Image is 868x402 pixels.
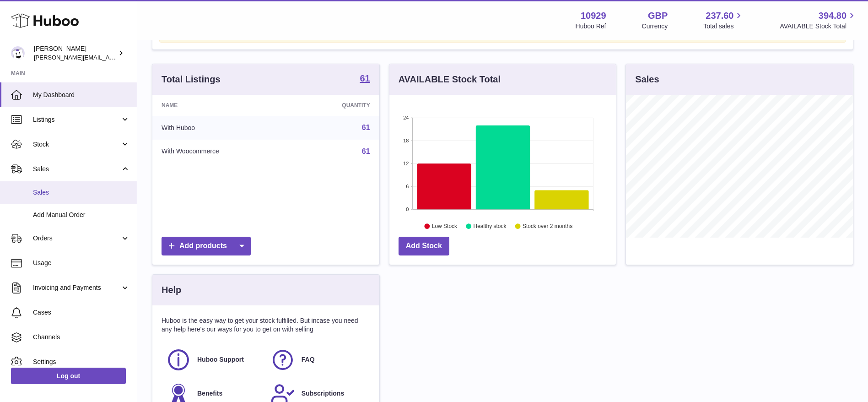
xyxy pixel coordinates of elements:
[706,10,733,22] span: 237.60
[162,316,370,334] p: Huboo is the easy way to get your stock fulfilled. But incase you need any help here's our ways f...
[406,206,409,212] text: 0
[33,140,120,149] span: Stock
[270,348,366,372] a: FAQ
[11,46,25,60] img: thomas@otesports.co.uk
[197,355,244,364] span: Huboo Support
[780,10,857,31] a: 394.80 AVAILABLE Stock Total
[635,73,659,86] h3: Sales
[33,188,130,197] span: Sales
[33,234,120,243] span: Orders
[162,284,181,296] h3: Help
[162,237,251,255] a: Add products
[473,223,507,229] text: Healthy stock
[166,348,261,372] a: Huboo Support
[360,74,370,83] strong: 61
[403,138,409,143] text: 18
[399,73,501,86] h3: AVAILABLE Stock Total
[33,115,120,124] span: Listings
[581,10,606,22] strong: 10929
[648,10,668,22] strong: GBP
[523,223,572,229] text: Stock over 2 months
[33,165,120,174] span: Sales
[302,355,315,364] span: FAQ
[197,389,222,398] span: Benefits
[362,124,370,131] a: 61
[360,74,370,85] a: 61
[403,115,409,120] text: 24
[406,184,409,189] text: 6
[33,308,130,317] span: Cases
[162,73,221,86] h3: Total Listings
[403,161,409,166] text: 12
[302,389,344,398] span: Subscriptions
[11,368,126,384] a: Log out
[34,44,116,62] div: [PERSON_NAME]
[703,10,744,31] a: 237.60 Total sales
[33,211,130,219] span: Add Manual Order
[33,358,130,366] span: Settings
[293,95,379,116] th: Quantity
[152,140,293,163] td: With Woocommerce
[703,22,744,31] span: Total sales
[34,54,183,61] span: [PERSON_NAME][EMAIL_ADDRESS][DOMAIN_NAME]
[362,147,370,155] a: 61
[642,22,668,31] div: Currency
[33,333,130,342] span: Channels
[432,223,458,229] text: Low Stock
[399,237,449,255] a: Add Stock
[819,10,846,22] span: 394.80
[576,22,606,31] div: Huboo Ref
[33,91,130,99] span: My Dashboard
[780,22,857,31] span: AVAILABLE Stock Total
[33,259,130,267] span: Usage
[152,116,293,140] td: With Huboo
[152,95,293,116] th: Name
[33,283,120,292] span: Invoicing and Payments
